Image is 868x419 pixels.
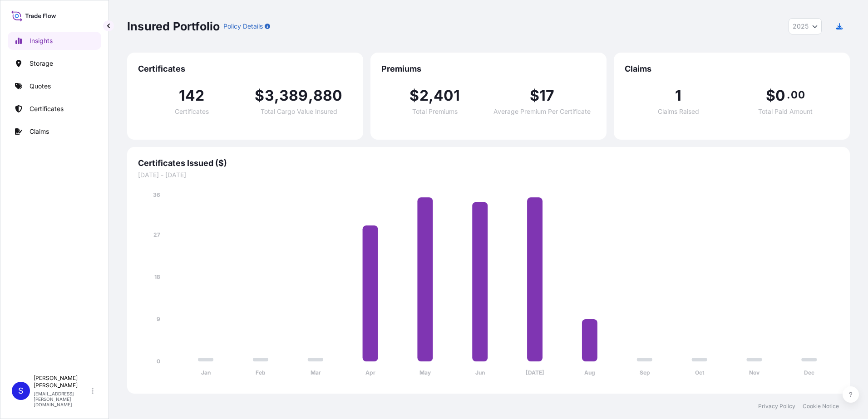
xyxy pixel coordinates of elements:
[279,88,308,103] span: 389
[30,59,53,68] p: Storage
[530,88,539,103] span: $
[804,369,814,376] tspan: Dec
[8,77,101,95] a: Quotes
[138,158,839,169] span: Certificates Issued ($)
[419,369,431,376] tspan: May
[658,108,699,115] span: Claims Raised
[493,108,591,115] span: Average Premium Per Certificate
[749,369,760,376] tspan: Nov
[775,88,785,103] span: 0
[30,82,51,91] p: Quotes
[30,36,53,45] p: Insights
[640,369,650,376] tspan: Sep
[138,171,839,180] span: [DATE] - [DATE]
[409,88,419,103] span: $
[313,88,343,103] span: 880
[381,63,596,74] span: Premiums
[18,386,24,395] span: S
[475,369,485,376] tspan: Jun
[274,88,279,103] span: ,
[175,108,209,115] span: Certificates
[8,100,101,118] a: Certificates
[157,316,160,322] tspan: 9
[412,108,458,115] span: Total Premiums
[675,88,681,103] span: 1
[34,391,90,407] p: [EMAIL_ADDRESS][PERSON_NAME][DOMAIN_NAME]
[30,104,64,113] p: Certificates
[526,369,544,376] tspan: [DATE]
[311,369,321,376] tspan: Mar
[261,108,337,115] span: Total Cargo Value Insured
[30,127,49,136] p: Claims
[625,63,839,74] span: Claims
[265,88,274,103] span: 3
[179,88,205,103] span: 142
[34,375,90,389] p: [PERSON_NAME] [PERSON_NAME]
[138,63,352,74] span: Certificates
[434,88,460,103] span: 401
[429,88,434,103] span: ,
[791,91,804,98] span: 00
[157,358,160,365] tspan: 0
[787,91,790,98] span: .
[365,369,375,376] tspan: Apr
[758,403,795,410] a: Privacy Policy
[803,403,839,410] a: Cookie Notice
[8,54,101,73] a: Storage
[153,191,160,198] tspan: 36
[153,231,160,238] tspan: 27
[539,88,554,103] span: 17
[793,22,809,31] span: 2025
[308,88,313,103] span: ,
[419,88,429,103] span: 2
[766,88,775,103] span: $
[8,32,101,50] a: Insights
[758,108,813,115] span: Total Paid Amount
[8,122,101,141] a: Claims
[154,273,160,280] tspan: 18
[789,18,822,34] button: Year Selector
[256,369,266,376] tspan: Feb
[255,88,264,103] span: $
[127,19,220,34] p: Insured Portfolio
[695,369,705,376] tspan: Oct
[584,369,595,376] tspan: Aug
[223,22,263,31] p: Policy Details
[201,369,211,376] tspan: Jan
